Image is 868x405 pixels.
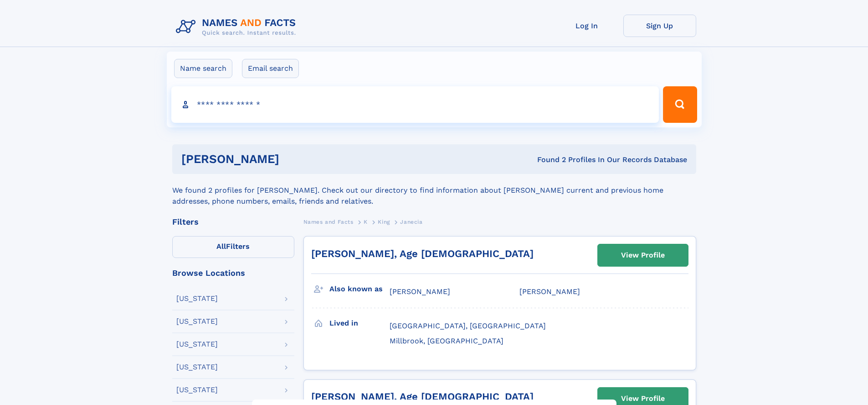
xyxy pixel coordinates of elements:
[176,386,218,394] div: [US_STATE]
[172,218,294,226] div: Filters
[174,59,232,78] label: Name search
[550,15,623,37] a: Log In
[242,59,299,78] label: Email search
[181,153,408,165] h1: [PERSON_NAME]
[303,216,354,227] a: Names and Facts
[176,295,218,302] div: [US_STATE]
[176,363,218,371] div: [US_STATE]
[176,318,218,325] div: [US_STATE]
[400,219,422,225] span: Janecia
[663,86,697,123] button: Search Button
[216,242,226,251] span: All
[172,236,294,258] label: Filters
[172,269,294,277] div: Browse Locations
[311,248,534,259] a: [PERSON_NAME], Age [DEMOGRAPHIC_DATA]
[378,216,390,227] a: King
[623,15,696,37] a: Sign Up
[378,219,390,225] span: King
[390,337,503,345] span: Millbrook, [GEOGRAPHIC_DATA]
[364,219,368,225] span: K
[176,341,218,348] div: [US_STATE]
[408,155,687,165] div: Found 2 Profiles In Our Records Database
[390,287,450,296] span: [PERSON_NAME]
[172,15,303,39] img: Logo Names and Facts
[390,321,546,330] span: [GEOGRAPHIC_DATA], [GEOGRAPHIC_DATA]
[621,245,665,266] div: View Profile
[364,216,368,227] a: K
[329,316,390,331] h3: Lived in
[329,281,390,297] h3: Also known as
[598,244,688,266] a: View Profile
[311,391,534,402] a: [PERSON_NAME], Age [DEMOGRAPHIC_DATA]
[172,174,696,207] div: We found 2 profiles for [PERSON_NAME]. Check out our directory to find information about [PERSON_...
[519,287,580,296] span: [PERSON_NAME]
[171,86,659,123] input: search input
